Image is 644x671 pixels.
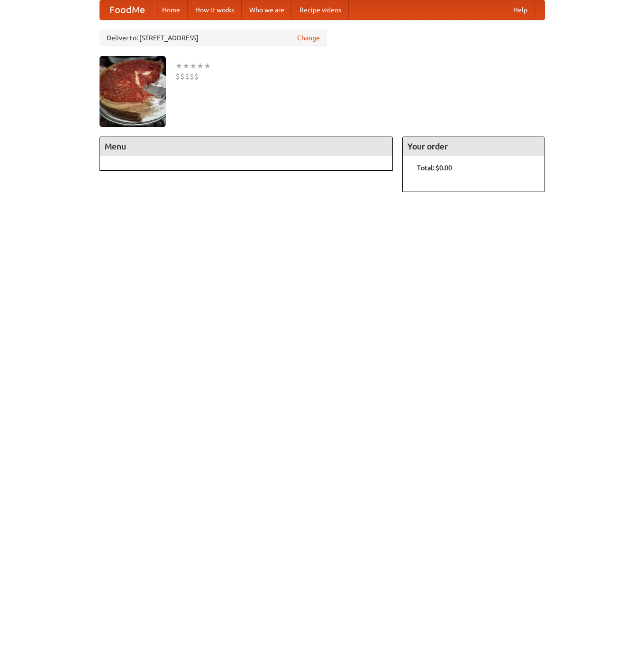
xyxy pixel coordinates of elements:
h4: Your order [403,137,544,156]
li: $ [185,71,190,82]
li: ★ [175,61,182,71]
li: $ [194,71,199,82]
a: Help [506,0,535,19]
a: FoodMe [100,0,154,19]
li: $ [190,71,194,82]
h4: Menu [100,137,393,156]
li: ★ [197,61,204,71]
li: $ [180,71,185,82]
li: ★ [182,61,190,71]
img: angular.jpg [100,56,166,127]
a: How it works [188,0,242,19]
a: Home [154,0,188,19]
a: Recipe videos [292,0,349,19]
li: ★ [204,61,211,71]
li: ★ [190,61,197,71]
li: $ [175,71,180,82]
b: Total: $0.00 [417,164,452,172]
a: Change [297,33,320,43]
a: Who we are [242,0,292,19]
div: Deliver to: [STREET_ADDRESS] [100,29,327,46]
